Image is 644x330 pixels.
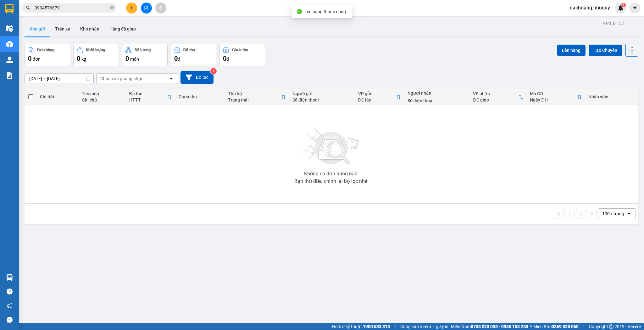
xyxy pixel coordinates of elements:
input: Tìm tên, số ĐT hoặc mã đơn [35,4,109,11]
button: Số lượng0món [122,44,168,66]
div: Không có đơn hàng nào. [304,171,359,176]
span: message [7,317,13,323]
th: Toggle SortBy [527,89,585,105]
span: search [26,6,31,10]
strong: 1900 633 818 [363,324,390,329]
span: | [583,323,584,330]
span: đơn [33,57,41,62]
span: notification [7,303,13,309]
span: đ [178,57,180,62]
span: 0 [223,55,226,62]
div: ĐC lấy [358,97,396,102]
div: Chi tiết [40,94,75,99]
sup: 1 [621,3,626,7]
span: file-add [144,6,148,10]
div: Số lượng [135,48,151,52]
span: Lên hàng thành công. [304,9,347,14]
span: 1 [622,3,625,7]
div: Đã thu [129,91,167,96]
span: dachoang.phuquy [565,4,615,12]
span: món [130,57,139,62]
div: Chưa thu [179,94,222,99]
strong: 0369 525 060 [552,324,579,329]
div: Chọn văn phòng nhận [100,75,144,82]
div: ĐC giao [473,97,519,102]
span: 0 [28,55,31,62]
img: icon-new-feature [618,5,624,11]
th: Toggle SortBy [225,89,289,105]
th: Toggle SortBy [126,89,175,105]
div: Thu hộ [228,91,281,96]
div: Tên món [82,91,123,96]
button: Lên hàng [557,45,586,56]
div: Ghi chú [82,97,123,102]
button: Tạo Chuyến [589,45,622,56]
div: Ngày ĐH [530,97,577,102]
div: Bạn thử điều chỉnh lại bộ lọc nhé! [294,179,369,184]
svg: open [627,211,632,216]
svg: open [169,76,174,81]
span: check-circle [297,9,302,14]
img: warehouse-icon [6,274,13,281]
button: Chưa thu0đ [219,44,265,66]
button: file-add [141,3,152,14]
span: 0 [77,55,80,62]
div: Người nhận [408,91,467,96]
button: Khối lượng0kg [73,44,119,66]
button: Bộ lọc [180,71,214,84]
span: aim [158,6,163,10]
div: Người gửi [292,91,352,96]
div: Số điện thoại [292,97,352,102]
span: 0 [174,55,178,62]
img: warehouse-icon [6,57,13,63]
div: VP nhận [473,91,519,96]
div: Chưa thu [232,48,248,52]
span: Miền Nam [451,323,528,330]
input: Select a date range. [25,74,93,84]
img: solution-icon [6,72,13,79]
span: kg [81,57,86,62]
span: 0 [125,55,129,62]
img: warehouse-icon [6,41,13,47]
div: Trạng thái [228,97,281,102]
span: plus [130,6,134,10]
div: ver 1.8.137 [603,20,624,27]
span: Miền Bắc [533,323,579,330]
button: plus [126,3,137,14]
button: caret-down [629,3,640,14]
span: close-circle [110,6,114,9]
div: HTTT [129,97,167,102]
button: Hàng đã giao [104,21,141,36]
button: aim [155,3,166,14]
div: Số điện thoại [408,98,467,103]
img: logo-vxr [5,4,14,14]
span: ⚪️ [530,325,532,328]
span: | [395,323,396,330]
span: Cung cấp máy in - giấy in: [400,323,449,330]
th: Toggle SortBy [470,89,527,105]
img: svg+xml;base64,PHN2ZyBjbGFzcz0ibGlzdC1wbHVnX19zdmciIHhtbG5zPSJodHRwOi8vd3d3LnczLm9yZy8yMDAwL3N2Zy... [300,125,363,169]
div: 100 / trang [602,211,624,217]
button: Đơn hàng0đơn [25,44,70,66]
th: Toggle SortBy [355,89,404,105]
div: Đã thu [183,48,195,52]
span: copyright [609,324,613,329]
div: Đơn hàng [37,48,54,52]
div: Mã GD [530,91,577,96]
span: close-circle [110,5,114,11]
button: Kho nhận [75,21,104,36]
button: Kho gửi [25,21,50,36]
strong: 0708 023 035 - 0935 103 250 [471,324,528,329]
span: caret-down [632,5,638,11]
button: Trên xe [50,21,75,36]
sup: 2 [210,68,217,74]
span: question-circle [7,289,13,294]
span: đ [226,57,229,62]
div: VP gửi [358,91,396,96]
button: Đã thu0đ [171,44,216,66]
div: Khối lượng [86,48,105,52]
span: Hỗ trợ kỹ thuật: [332,323,390,330]
img: warehouse-icon [6,25,13,32]
div: Nhân viên [588,94,635,99]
